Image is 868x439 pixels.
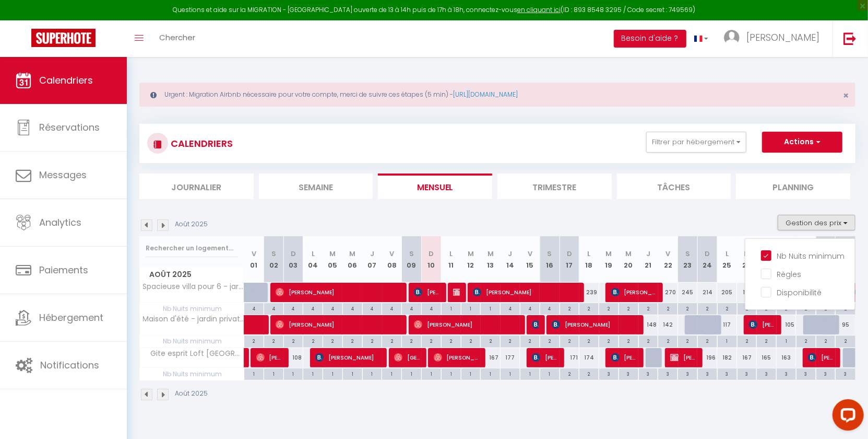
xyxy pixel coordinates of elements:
div: 167 [737,348,757,367]
div: 2 [757,336,776,345]
th: 03 [283,236,303,283]
div: 1 [442,368,461,378]
div: 3 [639,368,658,378]
div: 1 [718,336,737,345]
abbr: V [252,249,256,259]
th: 18 [579,236,599,283]
div: 167 [481,348,501,367]
div: 95 [836,315,855,334]
div: 1 [461,303,481,313]
abbr: V [389,249,394,259]
th: 10 [422,236,442,283]
div: 182 [717,348,737,367]
span: Maison d'été - jardin privatif + piscine & plages [141,315,246,323]
div: 2 [599,303,619,313]
div: 3 [777,368,796,378]
div: 1 [520,368,540,378]
div: 171 [560,348,579,367]
abbr: L [449,249,453,259]
th: 04 [303,236,323,283]
span: [PERSON_NAME] [611,282,658,302]
div: 2 [363,336,382,345]
div: 270 [658,283,678,302]
span: [PERSON_NAME] [611,348,638,367]
li: Mensuel [378,174,492,199]
abbr: J [646,249,650,259]
div: 2 [738,336,757,345]
th: 26 [737,236,757,283]
a: Chercher [151,20,203,57]
span: Nb Nuits minimum [140,303,244,315]
div: 174 [579,348,599,367]
div: 1 [402,368,421,378]
div: 2 [658,303,677,313]
div: 1 [501,368,520,378]
div: 2 [738,303,757,313]
div: 1 [382,368,401,378]
div: 4 [382,303,401,313]
span: [PERSON_NAME] [670,348,697,367]
span: Gite esprit Loft [GEOGRAPHIC_DATA] [141,348,246,360]
th: 28 [777,236,796,283]
div: 2 [619,303,638,313]
div: 4 [363,303,382,313]
div: 1 [481,368,500,378]
abbr: M [625,249,632,259]
th: 11 [441,236,461,283]
li: Trimestre [497,174,612,199]
div: 2 [560,336,579,345]
span: [PERSON_NAME] [808,348,835,367]
div: 3 [757,368,776,378]
span: [PERSON_NAME] [434,348,480,367]
div: 105 [777,315,796,334]
div: 214 [697,283,717,302]
th: 16 [540,236,560,283]
div: 163 [777,348,796,367]
abbr: V [528,249,532,259]
div: 3 [619,368,638,378]
div: 2 [461,336,481,345]
span: Nb Nuits minimum [140,336,244,347]
div: 2 [402,336,421,345]
span: [PERSON_NAME] [256,348,283,367]
abbr: M [330,249,336,259]
div: 2 [678,336,697,345]
div: 3 [796,368,816,378]
li: Journalier [139,174,254,199]
th: 02 [264,236,283,283]
abbr: J [508,249,513,259]
abbr: M [468,249,474,259]
span: [PERSON_NAME] [552,315,638,334]
li: Planning [736,174,850,199]
div: 2 [796,336,816,345]
div: 1 [363,368,382,378]
div: 2 [579,336,599,345]
abbr: L [588,249,591,259]
div: 4 [284,303,303,313]
th: 08 [382,236,402,283]
div: 165 [757,348,777,367]
div: 3 [718,368,737,378]
div: 2 [284,336,303,345]
th: 06 [342,236,362,283]
h3: CALENDRIERS [168,132,233,155]
div: 2 [303,336,323,345]
a: ... [PERSON_NAME] [716,20,833,57]
th: 31 [836,236,855,283]
li: Tâches [617,174,731,199]
abbr: D [291,249,296,259]
div: 2 [481,336,500,345]
th: 22 [658,236,678,283]
span: Notifications [40,359,99,372]
div: 2 [698,303,717,313]
div: 4 [422,303,441,313]
button: Close [843,91,849,100]
div: 148 [638,315,658,334]
div: 2 [422,336,441,345]
div: 117 [717,315,737,334]
span: [PERSON_NAME] [746,31,819,44]
div: 142 [658,315,678,334]
iframe: LiveChat chat widget [824,395,868,439]
div: 1 [244,368,264,378]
